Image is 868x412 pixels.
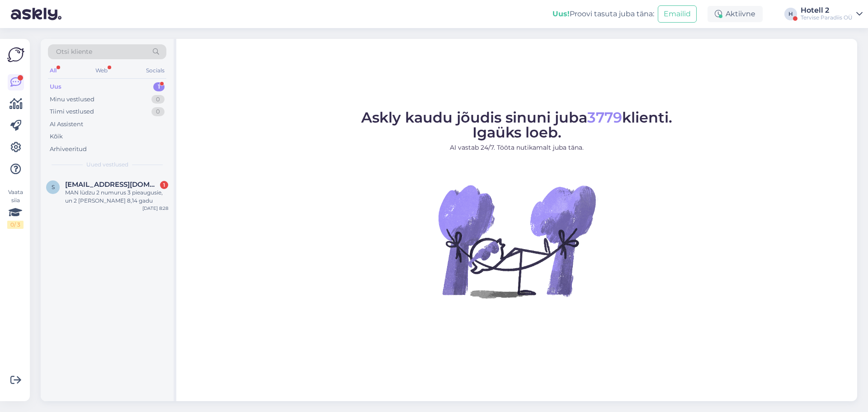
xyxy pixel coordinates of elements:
[7,188,24,229] div: Vaata siia
[65,180,159,189] span: svetlanalaguned@gmail.com
[361,143,672,152] p: AI vastab 24/7. Tööta nutikamalt juba täna.
[160,181,168,189] div: 1
[48,65,58,76] div: All
[151,107,165,116] div: 0
[56,47,92,57] span: Otsi kliente
[587,109,622,126] span: 3779
[144,65,166,76] div: Socials
[552,9,654,19] div: Proovi tasuta juba täna:
[153,82,165,91] div: 1
[142,205,168,212] div: [DATE] 8:28
[7,221,24,229] div: 0 / 3
[552,9,570,18] b: Uus!
[86,161,128,169] span: Uued vestlused
[801,7,853,14] div: Hotell 2
[50,95,94,104] div: Minu vestlused
[65,189,168,205] div: MAN lūdzu 2 numurus 3 pieaugusie, un 2 [PERSON_NAME] 8,14 gadu
[50,82,61,91] div: Uus
[801,14,853,21] div: Tervise Paradiis OÜ
[784,8,797,20] div: H
[151,95,165,104] div: 0
[50,107,94,116] div: Tiimi vestlused
[50,132,63,141] div: Kõik
[50,145,87,154] div: Arhiveeritud
[361,109,672,141] span: Askly kaudu jõudis sinuni juba klienti. Igaüks loeb.
[658,5,697,23] button: Emailid
[52,184,55,190] span: s
[7,46,24,63] img: Askly Logo
[435,160,598,322] img: No Chat active
[50,120,83,129] div: AI Assistent
[801,7,863,21] a: Hotell 2Tervise Paradiis OÜ
[708,6,763,22] div: Aktiivne
[94,65,109,76] div: Web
